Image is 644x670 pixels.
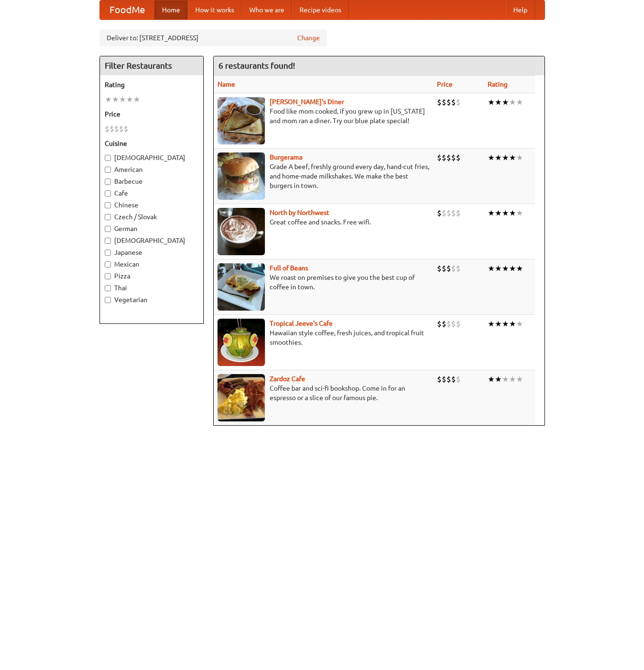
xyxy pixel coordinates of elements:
[270,153,302,161] b: Burgerama
[495,319,502,329] li: ★
[488,97,495,107] li: ★
[105,285,111,291] input: Thai
[495,208,502,218] li: ★
[105,167,111,173] input: American
[126,94,133,105] li: ★
[502,319,509,329] li: ★
[105,226,111,232] input: German
[509,374,516,384] li: ★
[437,80,453,88] a: Price
[495,97,502,107] li: ★
[442,319,446,329] li: $
[516,208,523,218] li: ★
[456,374,461,384] li: $
[516,319,523,329] li: ★
[270,320,333,327] a: Tropical Jeeve's Cafe
[442,97,446,107] li: $
[105,295,199,304] label: Vegetarian
[516,374,523,384] li: ★
[105,177,199,186] label: Barbecue
[105,200,199,210] label: Chinese
[218,61,295,70] ng-pluralize: 6 restaurants found!
[456,208,461,218] li: $
[105,224,199,233] label: German
[218,162,429,190] p: Grade A beef, freshly ground every day, hand-cut fries, and home-made milkshakes. We make the bes...
[133,94,140,105] li: ★
[442,374,446,384] li: $
[218,217,429,227] p: Great coffee and snacks. Free wifi.
[502,208,509,218] li: ★
[105,273,111,279] input: Pizza
[114,124,119,134] li: $
[488,319,495,329] li: ★
[509,152,516,163] li: ★
[105,238,111,244] input: [DEMOGRAPHIC_DATA]
[502,374,509,384] li: ★
[516,97,523,107] li: ★
[218,107,429,125] p: Food like mom cooked, if you grew up in [US_STATE] and mom ran a diner. Try our blue plate special!
[446,319,451,329] li: $
[437,263,442,274] li: $
[105,248,199,257] label: Japanese
[105,155,111,161] input: [DEMOGRAPHIC_DATA]
[100,56,203,75] h4: Filter Restaurants
[105,179,111,185] input: Barbecue
[218,80,235,88] a: Name
[218,328,429,347] p: Hawaiian style coffee, fresh juices, and tropical fruit smoothies.
[437,152,442,163] li: $
[488,208,495,218] li: ★
[218,374,265,421] img: zardoz.jpg
[446,208,451,218] li: $
[456,152,461,163] li: $
[105,259,199,269] label: Mexican
[509,319,516,329] li: ★
[105,202,111,208] input: Chinese
[502,152,509,163] li: ★
[488,80,508,88] a: Rating
[218,263,265,311] img: beans.jpg
[105,139,199,148] h5: Cuisine
[502,263,509,274] li: ★
[105,261,111,268] input: Mexican
[270,264,308,272] a: Full of Beans
[270,98,344,106] b: [PERSON_NAME]'s Diner
[105,250,111,256] input: Japanese
[495,152,502,163] li: ★
[456,97,461,107] li: $
[124,124,128,134] li: $
[456,319,461,329] li: $
[509,97,516,107] li: ★
[105,124,109,134] li: $
[451,263,456,274] li: $
[119,94,126,105] li: ★
[456,263,461,274] li: $
[437,208,442,218] li: $
[242,0,292,19] a: Who we are
[488,374,495,384] li: ★
[154,0,188,19] a: Home
[502,97,509,107] li: ★
[446,263,451,274] li: $
[270,209,329,216] a: North by Northwest
[442,208,446,218] li: $
[442,152,446,163] li: $
[495,374,502,384] li: ★
[112,94,119,105] li: ★
[446,97,451,107] li: $
[218,208,265,255] img: north.jpg
[218,97,265,144] img: sallys.jpg
[446,374,451,384] li: $
[451,319,456,329] li: $
[446,152,451,163] li: $
[105,283,199,293] label: Thai
[105,80,199,89] h5: Rating
[451,374,456,384] li: $
[488,152,495,163] li: ★
[292,0,349,19] a: Recipe videos
[105,236,199,245] label: [DEMOGRAPHIC_DATA]
[218,152,265,200] img: burgerama.jpg
[506,0,535,19] a: Help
